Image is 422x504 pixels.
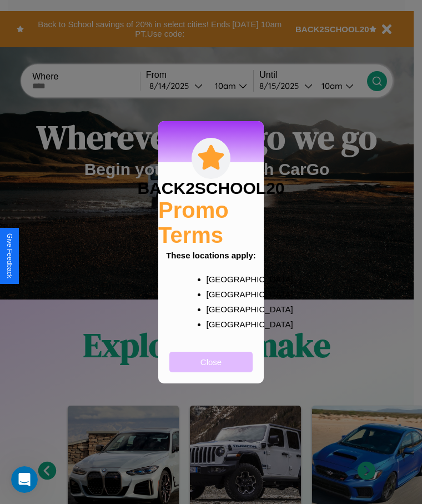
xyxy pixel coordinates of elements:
div: Give Feedback [6,233,13,278]
b: These locations apply: [166,251,256,260]
p: [GEOGRAPHIC_DATA] [207,317,238,332]
p: [GEOGRAPHIC_DATA] [207,287,238,302]
h3: BACK2SCHOOL20 [137,179,284,198]
iframe: Intercom live chat [11,466,38,493]
button: Close [169,352,253,372]
p: [GEOGRAPHIC_DATA] [207,272,238,287]
h2: Promo Terms [158,198,264,248]
p: [GEOGRAPHIC_DATA] [207,302,238,317]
